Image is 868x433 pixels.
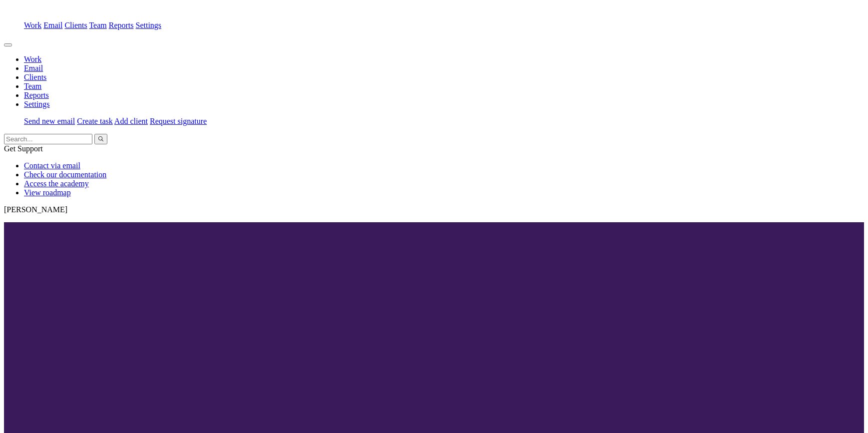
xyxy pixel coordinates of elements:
[150,117,207,125] a: Request signature
[4,134,92,144] input: Search
[24,179,89,188] a: Access the academy
[4,205,864,214] p: [PERSON_NAME]
[89,21,106,29] a: Team
[4,144,43,153] span: Get Support
[24,55,41,63] a: Work
[94,134,107,144] button: Search
[109,21,134,29] a: Reports
[64,21,87,29] a: Clients
[77,117,113,125] a: Create task
[24,170,106,179] a: Check our documentation
[24,64,43,72] a: Email
[24,161,80,170] a: Contact via email
[24,73,46,81] a: Clients
[24,82,41,90] a: Team
[43,21,62,29] a: Email
[24,91,49,99] a: Reports
[24,100,50,108] a: Settings
[136,21,162,29] a: Settings
[24,21,41,29] a: Work
[24,188,71,197] a: View roadmap
[114,117,148,125] a: Add client
[24,117,75,125] a: Send new email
